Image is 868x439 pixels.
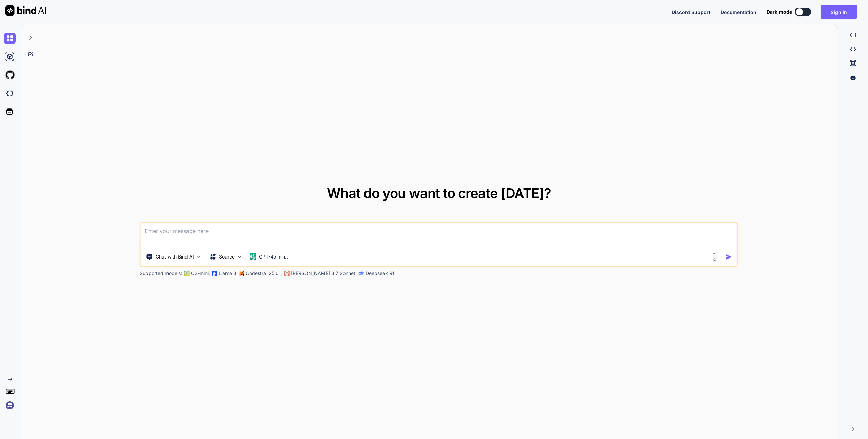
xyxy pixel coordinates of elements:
[219,270,238,277] p: Llama 3,
[284,271,290,276] img: claude
[711,253,718,261] img: attachment
[4,88,16,99] img: darkCloudIdeIcon
[191,270,210,277] p: O3-mini,
[721,9,756,15] span: Documentation
[4,33,16,44] img: chat
[219,253,235,260] p: Source
[237,254,242,260] img: Pick Models
[184,271,190,276] img: GPT-4
[821,5,857,19] button: Sign in
[4,51,16,62] img: ai-studio
[156,253,194,260] p: Chat with Bind AI
[721,8,756,16] button: Documentation
[359,271,364,276] img: claude
[196,254,202,260] img: Pick Tools
[366,270,394,277] p: Deepseek R1
[4,69,16,81] img: githubLight
[5,5,46,16] img: Bind AI
[240,271,244,276] img: Mistral-AI
[250,253,256,260] img: GPT-4o mini
[246,270,282,277] p: Codestral 25.01,
[140,270,182,277] p: Supported models:
[725,253,732,261] img: icon
[327,185,551,202] span: What do you want to create [DATE]?
[259,253,288,260] p: GPT-4o min..
[4,400,16,411] img: signin
[672,8,710,16] button: Discord Support
[212,271,217,276] img: Llama2
[672,9,710,15] span: Discord Support
[291,270,357,277] p: [PERSON_NAME] 3.7 Sonnet,
[767,8,792,15] span: Dark mode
